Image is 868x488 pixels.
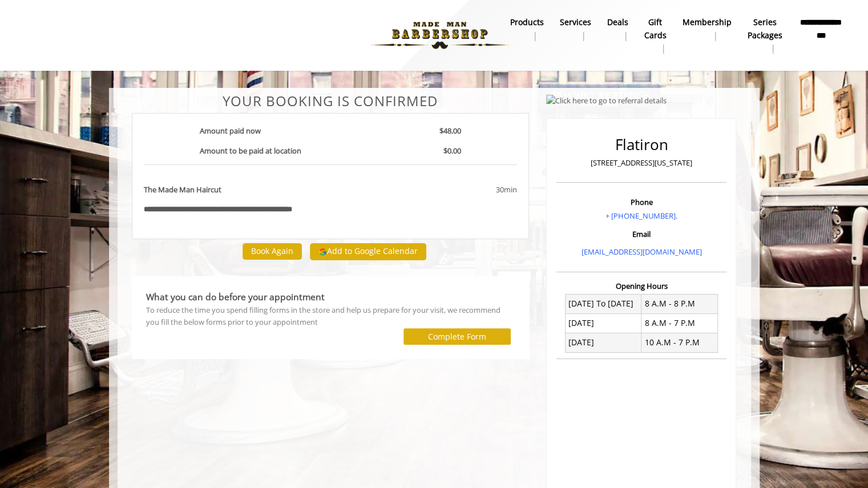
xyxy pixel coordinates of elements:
[682,16,731,29] b: Membership
[559,230,724,238] h3: Email
[546,95,667,107] img: Click here to go to referral details
[439,126,461,136] b: $48.00
[146,304,515,328] div: To reduce the time you spend filling forms in the store and help us prepare for your visit, we re...
[565,294,641,313] td: [DATE] To [DATE]
[200,146,301,156] b: Amount to be paid at location
[641,313,718,333] td: 8 A.M - 7 P.M
[747,16,782,42] b: Series packages
[636,14,674,57] a: Gift cardsgift cards
[243,243,302,260] button: Book Again
[674,14,739,44] a: MembershipMembership
[565,313,641,333] td: [DATE]
[641,294,718,313] td: 8 A.M - 8 P.M
[144,184,221,196] b: The Made Man Haircut
[581,247,701,257] a: [EMAIL_ADDRESS][DOMAIN_NAME]
[146,291,325,303] b: What you can do before your appointment
[403,328,511,345] button: Complete Form
[428,332,486,341] label: Complete Form
[644,16,666,42] b: gift cards
[559,198,724,206] h3: Phone
[310,243,426,260] button: Add to Google Calendar
[510,16,543,29] b: products
[200,126,261,136] b: Amount paid now
[565,333,641,353] td: [DATE]
[559,157,724,169] p: [STREET_ADDRESS][US_STATE]
[404,184,517,196] div: 30min
[556,282,726,290] h3: Opening Hours
[132,94,530,108] center: Your Booking is confirmed
[443,146,461,156] b: $0.00
[551,14,599,44] a: ServicesServices
[559,16,591,29] b: Services
[599,14,636,44] a: DealsDeals
[739,14,790,57] a: Series packagesSeries packages
[502,14,551,44] a: Productsproducts
[607,16,628,29] b: Deals
[605,211,677,221] a: + [PHONE_NUMBER].
[361,4,518,67] img: Made Man Barbershop logo
[641,333,718,353] td: 10 A.M - 7 P.M
[559,136,724,153] h2: Flatiron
